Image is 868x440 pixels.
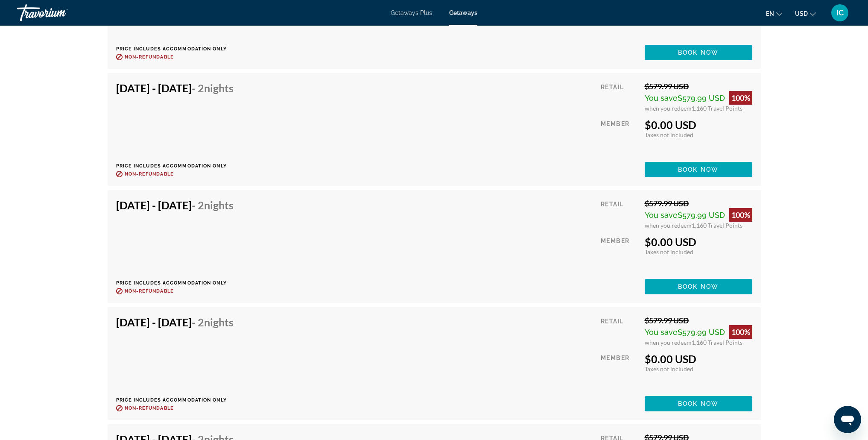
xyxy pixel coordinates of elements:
h4: [DATE] - [DATE] [116,316,234,329]
iframe: Button to launch messaging window [834,406,861,433]
div: Retail [601,199,638,229]
div: Member [601,118,638,155]
span: USD [795,10,808,17]
div: $579.99 USD [645,199,752,208]
span: $579.99 USD [678,328,725,337]
span: $579.99 USD [678,211,725,220]
span: Taxes not included [645,131,693,138]
a: Getaways Plus [391,9,432,16]
span: Non-refundable [125,288,174,294]
span: - 2 [192,316,234,329]
button: Change currency [795,7,816,20]
button: User Menu [829,4,851,22]
button: Book now [645,396,752,411]
div: Retail [601,316,638,346]
span: Book now [678,49,719,56]
p: Price includes accommodation only [116,280,240,286]
span: Non-refundable [125,54,174,60]
span: - 2 [192,82,234,94]
span: when you redeem [645,105,692,112]
div: $579.99 USD [645,316,752,325]
div: $0.00 USD [645,352,752,365]
span: Book now [678,400,719,407]
span: Non-refundable [125,171,174,177]
span: Nights [204,199,234,211]
div: $579.99 USD [645,82,752,91]
span: 1,160 Travel Points [692,339,742,346]
p: Price includes accommodation only [116,163,240,169]
h4: [DATE] - [DATE] [116,199,234,211]
div: Member [601,235,638,273]
span: Book now [678,166,719,173]
h4: [DATE] - [DATE] [116,82,234,94]
span: Book now [678,283,719,290]
a: Getaways [449,9,477,16]
span: $579.99 USD [678,94,725,103]
span: Non-refundable [125,405,174,411]
span: Taxes not included [645,365,693,373]
span: You save [645,328,678,337]
button: Change language [766,7,782,20]
span: You save [645,211,678,220]
button: Book now [645,162,752,177]
p: Price includes accommodation only [116,46,240,52]
div: Member [601,352,638,390]
a: Travorium [17,2,102,24]
div: $0.00 USD [645,235,752,248]
button: Book now [645,45,752,60]
div: 100% [729,208,752,222]
span: IC [836,9,844,17]
p: Price includes accommodation only [116,397,240,403]
span: - 2 [192,199,234,211]
span: 1,160 Travel Points [692,222,742,229]
div: 100% [729,91,752,105]
div: 100% [729,325,752,339]
span: en [766,10,774,17]
span: Taxes not included [645,248,693,255]
div: $0.00 USD [645,118,752,131]
button: Book now [645,279,752,294]
span: when you redeem [645,222,692,229]
div: Retail [601,82,638,112]
span: Nights [204,316,234,329]
span: Nights [204,82,234,94]
span: You save [645,94,678,103]
span: when you redeem [645,339,692,346]
span: 1,160 Travel Points [692,105,742,112]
